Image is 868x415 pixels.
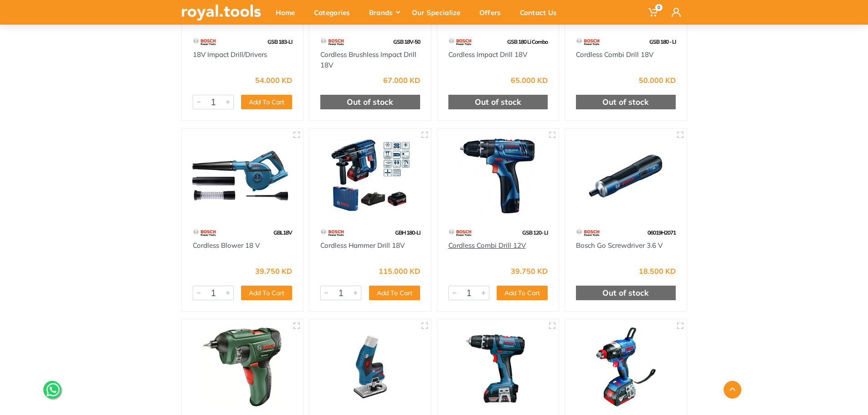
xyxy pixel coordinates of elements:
[522,229,548,236] span: GSB 120- LI
[647,229,676,236] span: 06019H2071
[448,34,473,50] img: 55.webp
[655,4,663,11] span: 0
[369,286,420,300] button: Add To Cart
[255,267,292,275] div: 39.750 KD
[193,34,217,50] img: 55.webp
[639,77,676,84] div: 50.000 KD
[273,229,292,236] span: GBL18V
[363,3,406,22] div: Brands
[639,267,676,275] div: 18.500 KD
[267,38,292,45] span: GSB 183-LI
[576,50,653,59] a: Cordless Combi Drill 18V
[318,137,423,215] img: Royal Tools - Cordless Hammer Drill 18V
[448,95,548,109] div: Out of stock
[649,38,676,45] span: GSB 180 - LI
[308,3,363,22] div: Categories
[320,95,420,109] div: Out of stock
[269,3,308,22] div: Home
[576,225,600,241] img: 55.webp
[573,328,678,406] img: Royal Tools - 185 Nm Cordless Impact Driver/Wrench 18V
[448,50,527,59] a: Cordless Impact Drill 18V
[393,38,420,45] span: GSB 18V-50
[576,241,663,250] a: Bosch Go Screwdriver 3.6 V
[576,34,600,50] img: 55.webp
[448,225,473,241] img: 55.webp
[241,95,292,109] button: Add To Cart
[320,34,344,50] img: 55.webp
[395,229,420,236] span: GBH 180-LI
[255,77,292,84] div: 54.000 KD
[406,3,473,22] div: Our Specialize
[473,3,514,22] div: Offers
[576,95,676,109] div: Out of stock
[576,286,676,300] div: Out of stock
[446,137,551,215] img: Royal Tools - Cordless Combi Drill 12V
[193,225,217,241] img: 55.webp
[190,137,295,215] img: Royal Tools - Cordless Blower 18 V
[448,241,526,250] a: Cordless Combi Drill 12V
[241,286,292,300] button: Add To Cart
[573,137,678,215] img: Royal Tools - Bosch Go Screwdriver 3.6 V
[383,77,420,84] div: 67.000 KD
[318,328,423,406] img: Royal Tools - Cordless Palm Router 12 V
[181,5,261,20] img: royal.tools Logo
[507,38,548,45] span: GSB 180 Li Combo
[193,241,260,250] a: Cordless Blower 18 V
[320,225,344,241] img: 55.webp
[511,267,548,275] div: 39.750 KD
[497,286,548,300] button: Add To Cart
[379,267,420,275] div: 115.000 KD
[190,328,295,406] img: Royal Tools - Cordless Screwdriver 3.6 V
[193,50,267,59] a: 18V Impact Drill/Drivers
[320,241,405,250] a: Cordless Hammer Drill 18V
[320,50,416,69] a: Cordless Brushless Impact Drill 18V
[446,328,551,406] img: Royal Tools - Cordless Combi Drill 18V
[511,77,548,84] div: 65.000 KD
[514,3,570,22] div: Contact Us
